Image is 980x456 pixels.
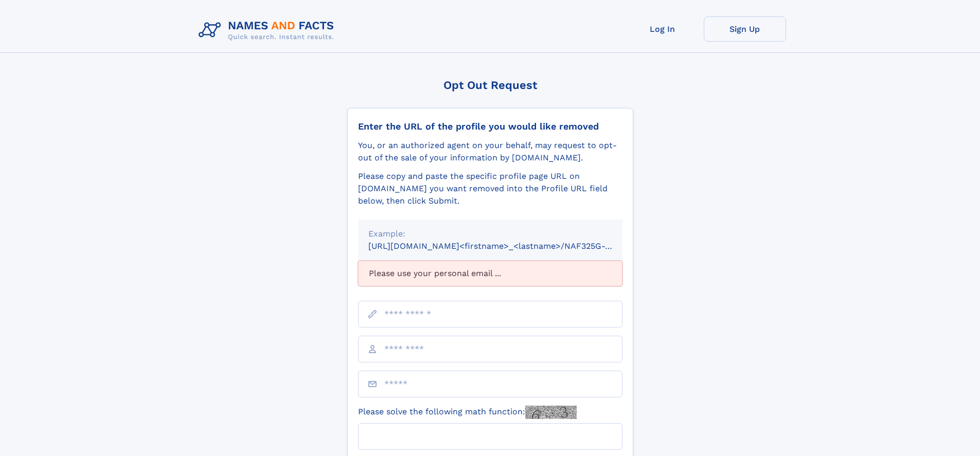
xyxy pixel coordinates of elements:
img: Logo Names and Facts [194,16,343,44]
a: Log In [621,16,704,42]
div: Opt Out Request [347,79,633,92]
label: Please solve the following math function: [358,406,577,419]
div: You, or an authorized agent on your behalf, may request to opt-out of the sale of your informatio... [358,139,622,164]
div: Example: [368,228,612,240]
small: [URL][DOMAIN_NAME]<firstname>_<lastname>/NAF325G-xxxxxxxx [368,241,642,251]
div: Please copy and paste the specific profile page URL on [DOMAIN_NAME] you want removed into the Pr... [358,170,622,207]
div: Please use your personal email ... [358,261,622,286]
a: Sign Up [704,16,786,42]
div: Enter the URL of the profile you would like removed [358,121,622,132]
